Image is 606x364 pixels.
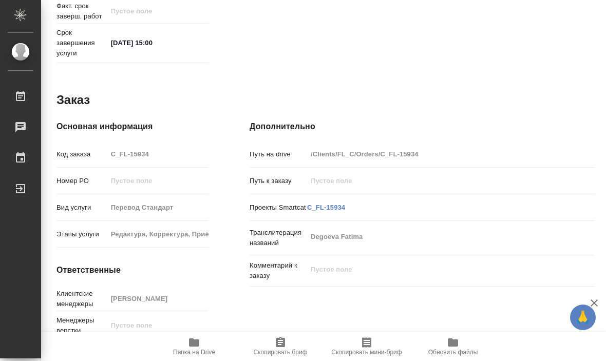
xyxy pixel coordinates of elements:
[107,150,209,165] input: Пустое поле
[107,7,197,22] input: Пустое поле
[107,176,209,191] input: Пустое поле
[56,152,107,163] p: Код заказа
[56,4,107,25] p: Факт. срок заверш. работ
[307,231,566,249] textarea: Degoeva Fatima
[250,152,307,163] p: Путь на drive
[173,352,215,359] span: Папка на Drive
[107,203,209,218] input: Пустое поле
[250,231,307,251] p: Транслитерация названий
[574,310,592,331] span: 🙏
[107,38,197,53] input: ✎ Введи что-нибудь
[253,352,307,359] span: Скопировать бриф
[151,335,237,364] button: Папка на Drive
[410,335,496,364] button: Обновить файлы
[56,292,107,312] p: Клиентские менеджеры
[250,206,307,216] p: Проекты Smartcat
[570,308,596,333] button: 🙏
[324,335,410,364] button: Скопировать мини-бриф
[107,294,209,309] input: Пустое поле
[107,321,209,336] input: Пустое поле
[56,95,90,111] h2: Заказ
[56,232,107,242] p: Этапы услуги
[56,179,107,189] p: Номер РО
[56,31,107,62] p: Срок завершения услуги
[56,318,107,339] p: Менеджеры верстки
[307,207,345,214] a: C_FL-15934
[250,124,595,136] h4: Дополнительно
[331,352,402,359] span: Скопировать мини-бриф
[250,264,307,284] p: Комментарий к заказу
[107,230,209,245] input: Пустое поле
[428,352,478,359] span: Обновить файлы
[250,179,307,189] p: Путь к заказу
[307,150,566,165] input: Пустое поле
[237,335,324,364] button: Скопировать бриф
[307,176,566,191] input: Пустое поле
[56,267,209,279] h4: Ответственные
[56,124,209,136] h4: Основная информация
[56,206,107,216] p: Вид услуги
